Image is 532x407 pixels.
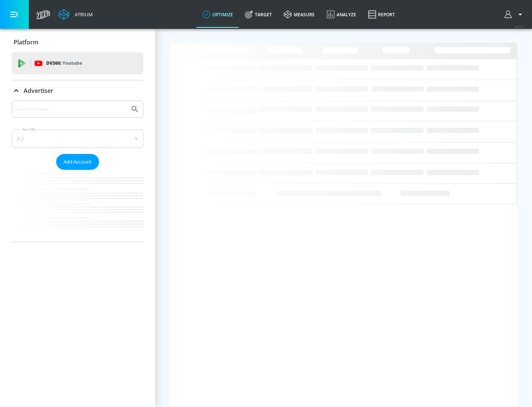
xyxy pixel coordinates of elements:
a: Report [362,1,401,28]
p: Youtube [62,59,82,67]
div: Platform [12,32,143,53]
div: Advertiser [12,80,143,101]
a: optimize [197,1,239,28]
label: Sort By [21,127,37,132]
button: Add Account [56,154,99,170]
nav: list of Advertiser [12,170,143,242]
a: measure [278,1,321,28]
a: Atrium [58,9,93,20]
a: Analyze [321,1,362,28]
span: v 4.25.2 [514,24,525,28]
div: DV360: Youtube [12,52,143,74]
p: DV360: [46,59,82,67]
div: Advertiser [12,101,143,242]
a: Target [239,1,278,28]
p: Advertiser [24,87,53,95]
span: Add Account [64,158,92,166]
p: Platform [14,38,38,46]
div: Atrium [72,11,93,18]
div: A-Z [12,129,143,148]
input: Search by name [15,104,127,114]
